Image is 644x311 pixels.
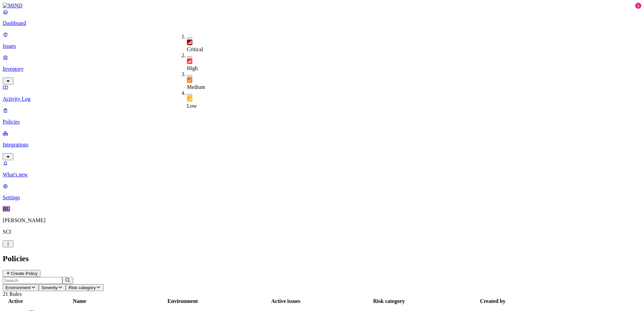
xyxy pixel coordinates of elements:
span: 21 Rules [3,291,22,297]
a: Inventory [3,55,641,83]
div: Created by [442,298,544,304]
div: Name [29,298,130,304]
p: Policies [3,119,641,125]
div: 1 [635,3,641,9]
a: Integrations [3,130,641,159]
span: Low [187,103,197,109]
h2: Policies [3,254,641,263]
a: Policies [3,107,641,125]
button: Create Policy [3,270,40,277]
span: Risk category [68,285,96,290]
div: Active issues [235,298,336,304]
p: SCI [3,229,641,235]
p: Dashboard [3,20,641,26]
a: What's new [3,160,641,178]
p: Settings [3,195,641,201]
span: BU [3,206,10,212]
span: Severity [41,285,58,290]
span: High [187,65,198,71]
div: Active [4,298,27,304]
span: Environment [5,285,31,290]
p: [PERSON_NAME] [3,217,641,223]
img: MIND [3,3,23,9]
a: MIND [3,3,641,9]
a: Dashboard [3,9,641,26]
p: Integrations [3,142,641,148]
div: Risk category [338,298,440,304]
p: Inventory [3,66,641,72]
p: Activity Log [3,96,641,102]
p: Issues [3,43,641,49]
img: severity-critical [187,40,192,45]
img: severity-medium [187,77,192,83]
a: Activity Log [3,84,641,102]
img: severity-high [187,59,192,64]
span: Medium [187,84,205,90]
input: Search [3,277,62,284]
a: Settings [3,183,641,201]
a: Issues [3,32,641,49]
img: severity-low [187,96,192,102]
div: Environment [132,298,234,304]
span: Critical [187,46,203,52]
p: What's new [3,172,641,178]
